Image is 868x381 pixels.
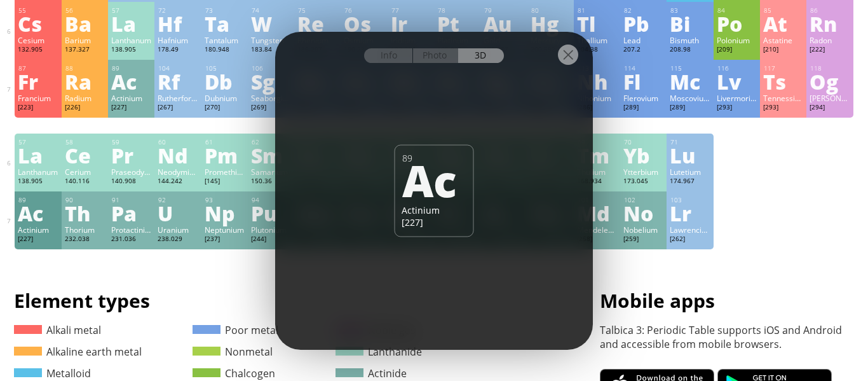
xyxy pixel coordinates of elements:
[670,235,710,245] div: [262]
[717,103,757,113] div: [293]
[670,45,710,55] div: 208.98
[717,6,757,15] div: 84
[18,225,58,235] div: Actinium
[764,6,803,15] div: 85
[65,145,105,165] div: Ce
[65,203,105,223] div: Th
[65,196,105,204] div: 90
[111,203,151,223] div: Pa
[577,35,617,45] div: Thallium
[65,93,105,103] div: Radium
[251,203,291,223] div: Pu
[158,167,198,177] div: Neodymium
[111,93,151,103] div: Actinium
[344,13,384,34] div: Os
[65,225,105,235] div: Thorium
[14,345,142,359] a: Alkaline earth metal
[577,203,617,223] div: Md
[624,196,663,204] div: 102
[298,6,337,15] div: 75
[577,71,617,92] div: Nh
[623,35,663,45] div: Lead
[810,71,850,92] div: Og
[251,235,291,245] div: [244]
[763,35,803,45] div: Astatine
[205,225,245,235] div: Neptunium
[624,64,663,73] div: 114
[623,177,663,187] div: 173.045
[18,103,58,113] div: [223]
[252,6,291,15] div: 74
[111,45,151,55] div: 138.905
[623,225,663,235] div: Nobelium
[577,145,617,165] div: Tm
[18,167,58,177] div: Lanthanum
[14,323,101,337] a: Alkali metal
[158,225,198,235] div: Uranium
[402,216,467,228] div: [227]
[810,35,850,45] div: Radon
[437,13,477,34] div: Pt
[670,203,710,223] div: Lr
[402,158,465,201] div: Ac
[577,103,617,113] div: [286]
[18,45,58,55] div: 132.905
[251,145,291,165] div: Sm
[578,64,617,73] div: 113
[577,13,617,34] div: Tl
[158,138,198,146] div: 60
[810,13,850,34] div: Rn
[531,6,571,15] div: 80
[670,177,710,187] div: 174.967
[577,93,617,103] div: Nihonium
[205,138,245,146] div: 61
[205,45,245,55] div: 180.948
[111,71,151,92] div: Ac
[18,145,58,165] div: La
[158,45,198,55] div: 178.49
[205,71,245,92] div: Db
[623,45,663,55] div: 207.2
[810,64,850,73] div: 118
[670,138,710,146] div: 71
[763,13,803,34] div: At
[623,167,663,177] div: Ytterbium
[810,45,850,55] div: [222]
[65,13,105,34] div: Ba
[112,6,151,15] div: 57
[623,13,663,34] div: Pb
[251,45,291,55] div: 183.84
[623,235,663,245] div: [259]
[205,93,245,103] div: Dubnium
[763,93,803,103] div: Tennessine
[577,225,617,235] div: Mendelevium
[670,196,710,204] div: 103
[158,177,198,187] div: 144.242
[577,235,617,245] div: [258]
[65,64,105,73] div: 88
[205,64,245,73] div: 105
[112,196,151,204] div: 91
[670,225,710,235] div: Lawrencium
[252,196,291,204] div: 94
[251,225,291,235] div: Plutonium
[717,13,757,34] div: Po
[18,203,58,223] div: Ac
[65,6,105,15] div: 56
[111,13,151,34] div: La
[18,93,58,103] div: Francium
[18,235,58,245] div: [227]
[624,138,663,146] div: 70
[111,103,151,113] div: [227]
[577,45,617,55] div: 204.38
[111,145,151,165] div: Pr
[205,35,245,45] div: Tantalum
[623,203,663,223] div: No
[600,323,854,351] p: Talbica 3: Periodic Table supports iOS and Android and accessible from mobile browsers.
[205,167,245,177] div: Promethium
[111,225,151,235] div: Protactinium
[336,345,422,359] a: Lanthanide
[18,71,58,92] div: Fr
[112,138,151,146] div: 59
[763,71,803,92] div: Ts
